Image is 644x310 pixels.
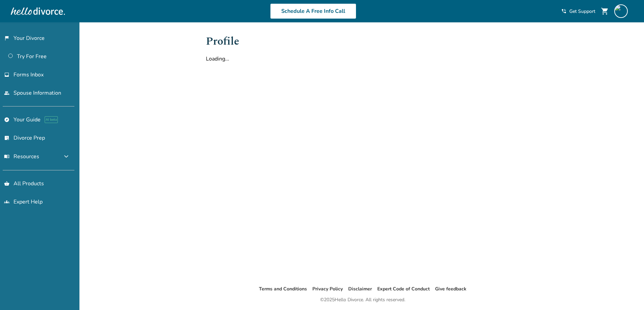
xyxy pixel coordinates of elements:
[4,199,9,205] span: groups
[4,135,9,141] span: list_alt_check
[4,154,9,159] span: menu_book
[4,35,9,41] span: flag_2
[4,72,9,77] span: inbox
[348,285,372,293] li: Disclaimer
[614,4,628,18] img: singlefileline@hellodivorce.com
[435,285,467,293] li: Give feedback
[320,296,405,304] div: © 2025 Hello Divorce. All rights reserved.
[259,286,307,292] a: Terms and Conditions
[4,90,9,96] span: people
[206,55,520,63] div: Loading...
[14,71,44,78] span: Forms Inbox
[4,117,9,122] span: explore
[206,33,520,50] h1: Profile
[312,286,343,292] a: Privacy Policy
[45,116,58,123] span: AI beta
[62,152,70,161] span: expand_more
[270,3,356,19] a: Schedule A Free Info Call
[377,286,430,292] a: Expert Code of Conduct
[561,8,567,14] span: phone_in_talk
[561,8,595,15] a: phone_in_talkGet Support
[4,153,39,160] span: Resources
[4,181,9,186] span: shopping_basket
[569,8,595,15] span: Get Support
[601,7,609,15] span: shopping_cart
